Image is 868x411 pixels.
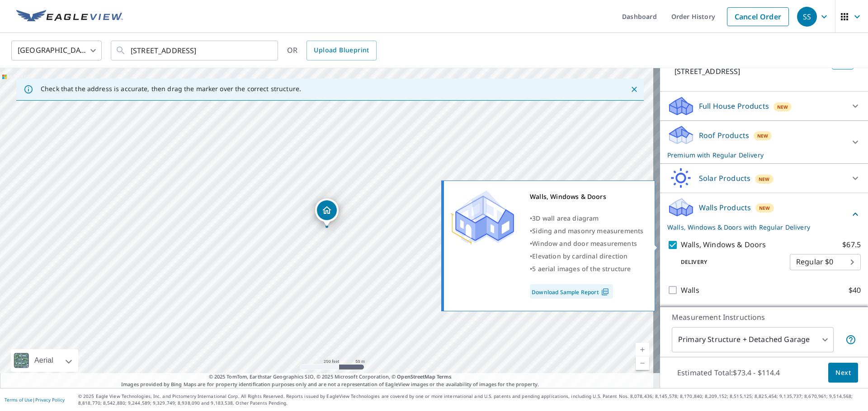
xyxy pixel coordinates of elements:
[667,125,861,160] div: Roof ProductsNewPremium with Regular Delivery
[315,199,339,226] div: Dropped pin, building 1, Residential property, 403 Autumn Oaks Rd Chenoa, IL 61726
[11,349,78,372] div: Aerial
[32,349,56,372] div: Aerial
[797,7,817,27] div: SS
[209,373,452,381] span: © 2025 TomTom, Earthstar Geographics SIO, © 2025 Microsoft Corporation, ©
[532,252,627,260] span: Elevation by cardinal direction
[530,284,613,299] a: Download Sample Report
[790,249,861,275] div: Regular $0
[667,150,844,160] p: Premium with Regular Delivery
[667,222,850,232] p: Walls, Windows & Doors with Regular Delivery
[287,41,377,60] div: OR
[532,264,631,273] span: 5 aerial images of the structure
[667,258,790,266] p: Delivery
[5,397,33,403] a: Terms of Use
[727,7,789,26] a: Cancel Order
[530,212,643,225] div: •
[5,397,65,402] p: |
[530,237,643,250] div: •
[675,66,828,77] p: [STREET_ADDRESS]
[672,312,856,323] p: Measurement Instructions
[845,334,856,345] span: Your report will include the primary structure and a detached garage if one exists.
[759,204,770,212] span: New
[41,85,301,93] p: Check that the address is accurate, then drag the marker over the correct structure.
[757,132,769,139] span: New
[628,83,640,95] button: Close
[532,226,643,235] span: Siding and masonry measurements
[699,202,751,213] p: Walls Products
[530,250,643,263] div: •
[131,38,259,63] input: Search by address or latitude-longitude
[681,285,699,296] p: Walls
[699,130,749,141] p: Roof Products
[307,41,376,60] a: Upload Blueprint
[667,197,861,232] div: Walls ProductsNewWalls, Windows & Doors with Regular Delivery
[636,356,649,370] a: Current Level 17, Zoom Out
[849,285,861,296] p: $40
[530,263,643,275] div: •
[397,373,435,380] a: OpenStreetMap
[530,225,643,237] div: •
[699,173,750,184] p: Solar Products
[530,190,643,203] div: Walls, Windows & Doors
[78,393,863,406] p: © 2025 Eagle View Technologies, Inc. and Pictometry International Corp. All Rights Reserved. Repo...
[759,175,770,183] span: New
[532,214,599,222] span: 3D wall area diagram
[777,103,788,111] span: New
[667,167,861,189] div: Solar ProductsNew
[599,288,611,296] img: Pdf Icon
[451,190,514,245] img: Premium
[532,239,637,248] span: Window and door measurements
[16,10,123,23] img: EV Logo
[314,45,369,56] span: Upload Blueprint
[672,327,834,352] div: Primary Structure + Detached Garage
[35,397,65,403] a: Privacy Policy
[699,101,769,111] p: Full House Products
[842,239,861,250] p: $67.5
[11,38,102,63] div: [GEOGRAPHIC_DATA]
[437,373,452,380] a: Terms
[670,363,788,383] p: Estimated Total: $73.4 - $114.4
[835,367,851,379] span: Next
[681,239,766,250] p: Walls, Windows & Doors
[667,95,861,117] div: Full House ProductsNew
[828,363,858,383] button: Next
[636,343,649,356] a: Current Level 17, Zoom In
